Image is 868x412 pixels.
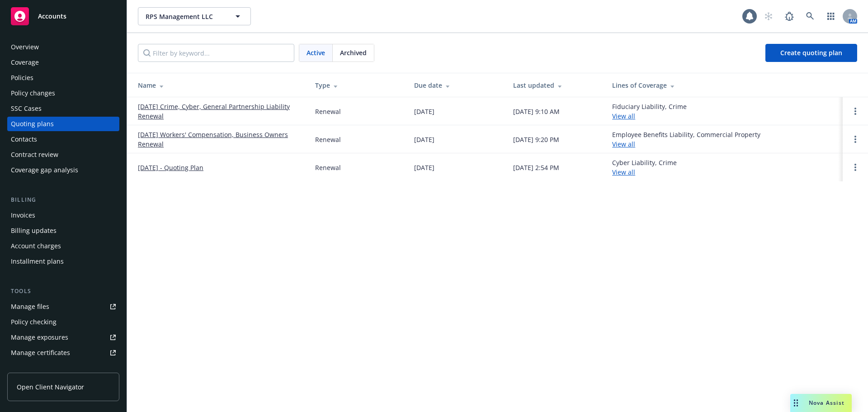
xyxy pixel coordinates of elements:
[11,163,78,177] div: Coverage gap analysis
[759,7,778,25] a: Start snowing
[513,107,560,116] div: [DATE] 9:10 AM
[612,130,760,149] div: Employee Benefits Liability, Commercial Property
[11,330,68,345] div: Manage exposures
[11,254,64,269] div: Installment plans
[146,12,224,21] span: RPS Management LLC
[612,112,635,120] a: View all
[414,107,434,116] div: [DATE]
[809,399,844,407] span: Nova Assist
[138,7,251,25] button: RPS Management LLC
[340,48,367,57] span: Archived
[790,394,852,412] button: Nova Assist
[11,315,57,329] div: Policy checking
[11,117,54,131] div: Quoting plans
[822,7,840,25] a: Switch app
[315,81,400,90] div: Type
[7,361,119,375] a: Manage claims
[7,86,119,100] a: Policy changes
[414,135,434,144] div: [DATE]
[513,81,598,90] div: Last updated
[780,7,798,25] a: Report a Bug
[7,315,119,329] a: Policy checking
[11,239,61,253] div: Account charges
[11,346,70,360] div: Manage certificates
[138,130,301,149] a: [DATE] Workers' Compensation, Business Owners Renewal
[315,135,341,144] div: Renewal
[414,81,499,90] div: Due date
[612,168,635,176] a: View all
[7,254,119,269] a: Installment plans
[138,81,301,90] div: Name
[11,132,37,147] div: Contacts
[38,13,66,20] span: Accounts
[7,55,119,70] a: Coverage
[138,44,294,62] input: Filter by keyword...
[138,163,203,172] a: [DATE] - Quoting Plan
[315,163,341,172] div: Renewal
[780,48,842,57] span: Create quoting plan
[17,382,84,392] span: Open Client Navigator
[7,330,119,345] a: Manage exposures
[11,71,33,85] div: Policies
[850,106,861,117] a: Open options
[7,147,119,162] a: Contract review
[7,346,119,360] a: Manage certificates
[11,299,49,314] div: Manage files
[513,163,559,172] div: [DATE] 2:54 PM
[11,208,35,223] div: Invoices
[7,239,119,253] a: Account charges
[7,287,119,296] div: Tools
[11,147,58,162] div: Contract review
[513,135,559,144] div: [DATE] 9:20 PM
[7,117,119,131] a: Quoting plans
[307,48,325,57] span: Active
[850,134,861,145] a: Open options
[11,86,55,100] div: Policy changes
[765,44,857,62] a: Create quoting plan
[11,55,39,70] div: Coverage
[612,158,677,177] div: Cyber Liability, Crime
[612,102,687,121] div: Fiduciary Liability, Crime
[612,81,835,90] div: Lines of Coverage
[7,223,119,238] a: Billing updates
[7,40,119,54] a: Overview
[315,107,341,116] div: Renewal
[850,162,861,173] a: Open options
[7,208,119,223] a: Invoices
[7,299,119,314] a: Manage files
[414,163,434,172] div: [DATE]
[11,40,39,54] div: Overview
[7,71,119,85] a: Policies
[7,101,119,116] a: SSC Cases
[7,132,119,147] a: Contacts
[7,163,119,177] a: Coverage gap analysis
[11,223,57,238] div: Billing updates
[7,4,119,29] a: Accounts
[11,361,57,375] div: Manage claims
[138,102,301,121] a: [DATE] Crime, Cyber, General Partnership Liability Renewal
[11,101,42,116] div: SSC Cases
[801,7,819,25] a: Search
[790,394,802,412] div: Drag to move
[7,195,119,204] div: Billing
[612,140,635,148] a: View all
